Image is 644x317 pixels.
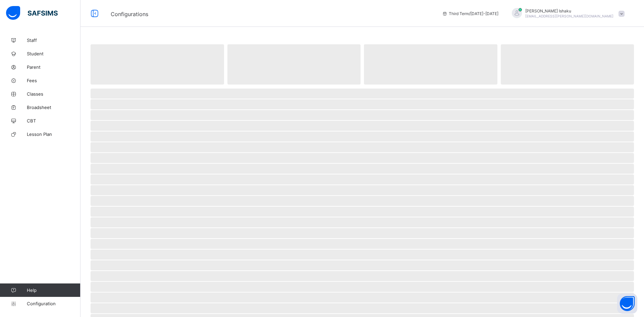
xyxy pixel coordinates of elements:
span: ‌ [91,99,634,109]
span: ‌ [91,89,634,99]
span: [PERSON_NAME] Ishaku [525,8,613,13]
span: ‌ [91,174,634,184]
span: ‌ [91,196,634,206]
span: ‌ [364,44,497,85]
span: ‌ [91,142,634,152]
button: Open asap [617,294,637,314]
span: ‌ [91,228,634,238]
span: ‌ [91,217,634,227]
span: CBT [27,118,80,123]
span: ‌ [91,164,634,174]
span: Staff [27,38,80,43]
span: ‌ [91,303,634,313]
div: TilsonIshaku [505,8,628,19]
span: Broadsheet [27,105,80,110]
span: ‌ [91,44,224,85]
span: Configurations [111,11,148,17]
span: Fees [27,78,80,83]
span: ‌ [91,153,634,163]
span: Classes [27,91,80,97]
span: Student [27,51,80,56]
span: Lesson Plan [27,131,80,137]
span: ‌ [91,110,634,120]
span: ‌ [501,44,634,85]
span: session/term information [442,11,498,16]
span: ‌ [91,207,634,217]
span: ‌ [91,121,634,131]
span: ‌ [91,185,634,195]
span: ‌ [227,44,361,85]
span: ‌ [91,250,634,260]
span: Parent [27,64,80,70]
span: ‌ [91,282,634,292]
span: Help [27,287,80,293]
img: safsims [6,6,58,20]
span: ‌ [91,260,634,270]
span: [EMAIL_ADDRESS][PERSON_NAME][DOMAIN_NAME] [525,14,613,18]
span: ‌ [91,131,634,142]
span: ‌ [91,271,634,281]
span: ‌ [91,293,634,303]
span: ‌ [91,239,634,249]
span: Configuration [27,301,80,306]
